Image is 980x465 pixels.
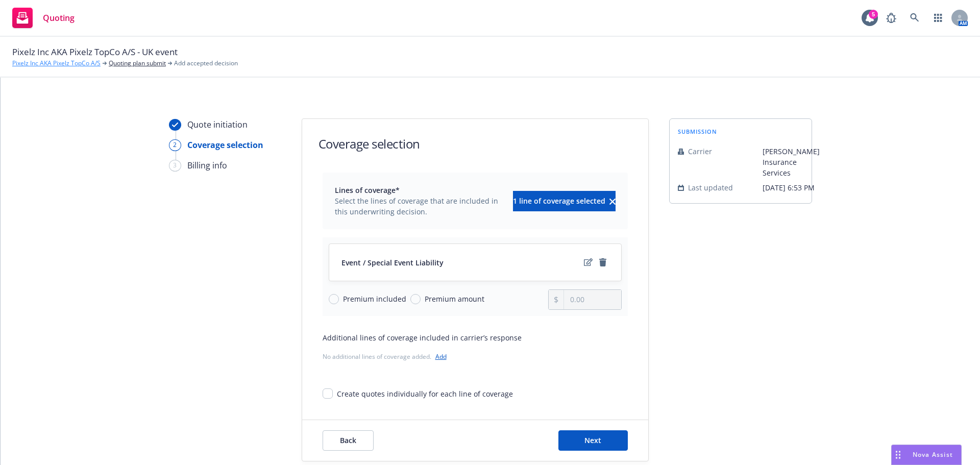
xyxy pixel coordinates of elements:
span: Quoting [43,14,75,22]
span: Last updated [688,182,733,193]
span: submission [678,127,717,136]
span: Select the lines of coverage that are included in this underwriting decision. [335,195,507,217]
span: Nova Assist [913,450,953,459]
div: Create quotes individually for each line of coverage [337,388,513,399]
span: Next [584,435,601,445]
span: Premium included [343,293,406,304]
div: Coverage selection [187,139,263,151]
button: Next [558,430,628,451]
button: Back [323,430,374,451]
button: 1 line of coverage selectedclear selection [513,191,616,211]
h1: Coverage selection [318,135,420,152]
a: Pixelz Inc AKA Pixelz TopCo A/S [12,59,101,68]
span: Back [340,435,356,445]
div: Billing info [187,159,227,172]
input: Premium amount [410,294,421,304]
a: Quoting [8,4,79,32]
span: Add accepted decision [174,59,238,68]
span: Premium amount [425,293,484,304]
span: 1 line of coverage selected [513,196,605,206]
div: 3 [169,160,181,172]
input: 0.00 [564,290,621,309]
div: 5 [869,8,878,17]
a: remove [597,256,609,268]
div: Quote initiation [187,118,248,131]
span: Carrier [688,146,712,157]
a: Report a Bug [881,8,901,28]
div: No additional lines of coverage added. [323,351,628,362]
span: Pixelz Inc AKA Pixelz TopCo A/S - UK event [12,45,178,59]
a: edit [582,256,595,268]
span: Lines of coverage* [335,185,507,195]
a: Search [904,8,925,28]
div: Additional lines of coverage included in carrier’s response [323,332,628,343]
svg: clear selection [609,199,616,205]
span: Event / Special Event Liability [341,257,444,268]
a: Quoting plan submit [109,59,166,68]
span: [DATE] 6:53 PM [763,182,820,193]
a: Switch app [928,8,948,28]
span: [PERSON_NAME] Insurance Services [763,146,820,178]
div: 2 [169,139,181,151]
input: Premium included [329,294,339,304]
div: Drag to move [892,445,904,464]
button: Nova Assist [891,445,962,465]
a: Add [435,352,447,361]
